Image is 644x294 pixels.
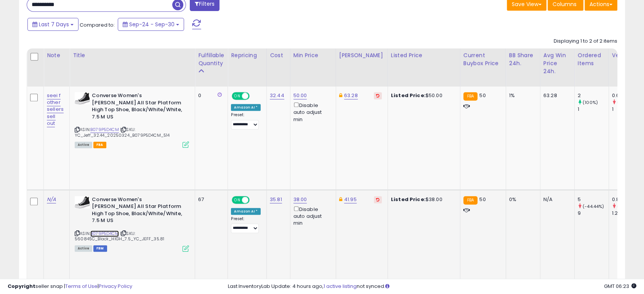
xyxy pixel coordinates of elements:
[47,92,64,127] a: seei f other sellers sell out
[39,21,69,28] span: Last 7 Days
[479,196,485,203] span: 50
[612,106,643,113] div: 1
[583,203,604,209] small: (-44.44%)
[92,92,184,122] b: Converse Women's [PERSON_NAME] All Star Platform High Top Shoe, Black/White/White, 7.5 M US
[118,18,184,31] button: Sep-24 - Sep-30
[391,196,426,203] b: Listed Price:
[228,283,637,290] div: Last InventoryLab Update: 4 hours ago, not synced.
[270,92,284,99] a: 32.44
[612,210,643,217] div: 1.29
[293,196,307,203] a: 38.00
[248,197,261,203] span: OFF
[27,18,78,31] button: Last 7 Days
[543,196,569,203] div: N/A
[198,92,222,99] div: 0
[75,92,189,147] div: ASIN:
[612,51,640,59] div: Velocity
[463,92,477,101] small: FBA
[90,126,119,133] a: B079P5D4CM
[90,230,119,237] a: B079P5D4CM
[543,51,571,75] div: Avg Win Price 24h.
[612,92,643,99] div: 0.67
[293,205,330,227] div: Disable auto adjust min
[391,92,454,99] div: $50.00
[92,196,184,226] b: Converse Women's [PERSON_NAME] All Star Platform High Top Shoe, Black/White/White, 7.5 M US
[231,216,261,233] div: Preset:
[270,196,282,203] a: 35.81
[612,196,643,203] div: 0.83
[578,210,609,217] div: 9
[293,51,333,59] div: Min Price
[129,21,175,28] span: Sep-24 - Sep-30
[75,196,189,251] div: ASIN:
[231,51,263,59] div: Repricing
[463,196,477,205] small: FBA
[391,92,426,99] b: Listed Price:
[75,196,90,208] img: 31wTApcszpL._SL40_.jpg
[75,230,164,242] span: | SKU: 560845C_Black_HIGH_7.5_YC_JEFF_35.81
[583,99,598,105] small: (100%)
[270,51,287,59] div: Cost
[80,21,115,29] span: Compared to:
[75,142,92,148] span: All listings currently available for purchase on Amazon
[248,93,261,99] span: OFF
[578,106,609,113] div: 1
[73,51,192,59] div: Title
[198,51,224,67] div: Fulfillable Quantity
[324,283,357,290] a: 1 active listing
[231,104,261,111] div: Amazon AI *
[198,196,222,203] div: 67
[293,101,330,123] div: Disable auto adjust min
[578,196,609,203] div: 5
[479,92,485,99] span: 50
[293,92,307,99] a: 50.00
[578,51,606,67] div: Ordered Items
[509,51,537,67] div: BB Share 24h.
[578,92,609,99] div: 2
[231,112,261,129] div: Preset:
[75,92,90,104] img: 31wTApcszpL._SL40_.jpg
[617,203,639,209] small: (-35.66%)
[553,0,577,8] span: Columns
[344,92,358,99] a: 63.28
[604,283,636,290] span: 2025-10-9 06:23 GMT
[543,92,569,99] div: 63.28
[509,196,534,203] div: 0%
[231,208,261,215] div: Amazon AI *
[8,283,35,290] strong: Copyright
[339,51,384,59] div: [PERSON_NAME]
[509,92,534,99] div: 1%
[93,142,106,148] span: FBA
[75,126,170,138] span: | SKU: YC_Jeff_32.44_20250324_B079P5D4CM_514
[344,196,357,203] a: 41.95
[8,283,132,290] div: seller snap | |
[65,283,98,290] a: Terms of Use
[391,196,454,203] div: $38.00
[93,245,107,252] span: FBM
[232,93,242,99] span: ON
[47,51,66,59] div: Note
[99,283,132,290] a: Privacy Policy
[554,38,617,45] div: Displaying 1 to 2 of 2 items
[47,196,56,203] a: N/A
[75,245,92,252] span: All listings currently available for purchase on Amazon
[391,51,457,59] div: Listed Price
[463,51,503,67] div: Current Buybox Price
[232,197,242,203] span: ON
[617,99,632,105] small: (-33%)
